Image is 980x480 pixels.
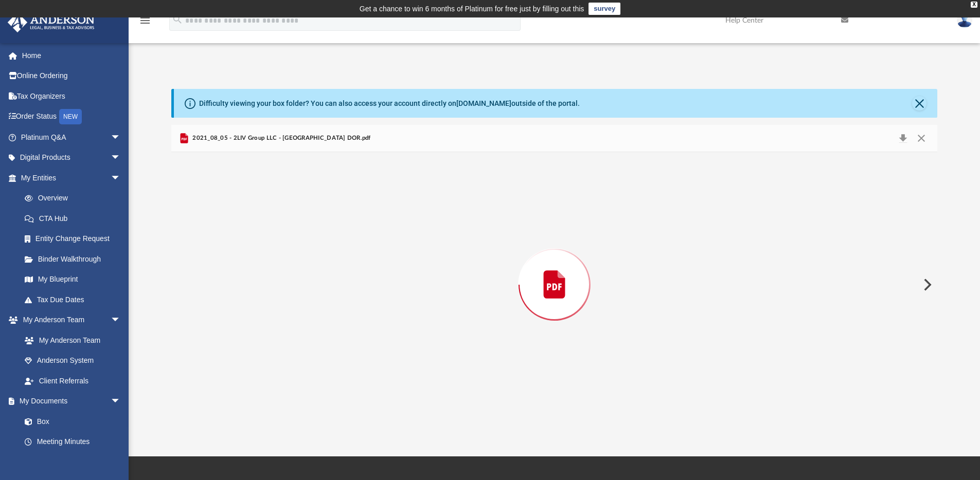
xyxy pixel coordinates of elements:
[111,391,131,412] span: arrow_drop_down
[14,350,131,371] a: Anderson System
[7,168,136,188] a: My Entitiesarrow_drop_down
[171,125,938,417] div: Preview
[7,310,131,330] a: My Anderson Teamarrow_drop_down
[14,208,136,229] a: CTA Hub
[7,45,136,66] a: Home
[14,411,126,432] a: Box
[111,147,131,169] span: arrow_drop_down
[14,432,131,452] a: Meeting Minutes
[7,86,136,106] a: Tax Organizers
[111,168,131,189] span: arrow_drop_down
[139,20,151,27] a: menu
[139,14,151,27] i: menu
[5,12,98,32] img: Anderson Advisors Platinum Portal
[59,109,82,124] div: NEW
[14,249,136,269] a: Binder Walkthrough
[14,188,136,209] a: Overview
[111,127,131,148] span: arrow_drop_down
[14,371,131,391] a: Client Referrals
[589,3,620,15] a: survey
[14,229,136,249] a: Entity Change Request
[971,2,977,8] div: close
[199,98,580,109] div: Difficulty viewing your box folder? You can also access your account directly on outside of the p...
[915,270,938,299] button: Next File
[360,3,584,15] div: Get a chance to win 6 months of Platinum for free just by filling out this
[14,289,136,310] a: Tax Due Dates
[172,14,183,25] i: search
[894,131,912,145] button: Download
[7,66,136,86] a: Online Ordering
[7,391,131,412] a: My Documentsarrow_drop_down
[456,99,511,107] a: [DOMAIN_NAME]
[7,106,136,127] a: Order StatusNEW
[111,310,131,331] span: arrow_drop_down
[912,96,926,110] button: Close
[14,330,126,350] a: My Anderson Team
[7,127,136,147] a: Platinum Q&Aarrow_drop_down
[190,134,371,143] span: 2021_08_05 - 2LIV Group LLC - [GEOGRAPHIC_DATA] DOR.pdf
[14,269,131,290] a: My Blueprint
[957,13,972,28] img: User Pic
[912,131,931,145] button: Close
[7,147,136,168] a: Digital Productsarrow_drop_down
